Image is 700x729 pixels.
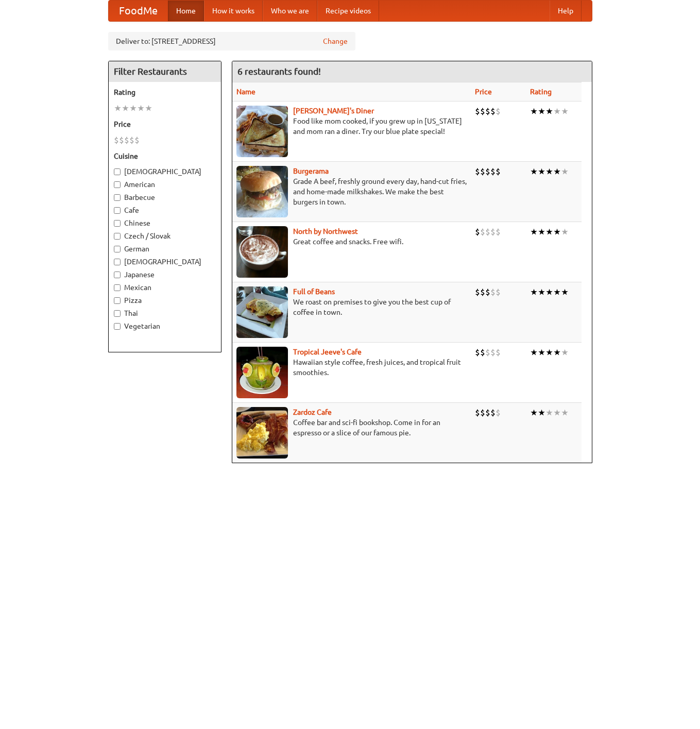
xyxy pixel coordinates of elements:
[236,286,288,338] img: beans.jpg
[129,103,137,114] li: ★
[530,88,552,96] a: Rating
[553,166,561,177] li: ★
[480,407,485,418] li: $
[236,407,288,459] img: zardoz.jpg
[490,347,496,358] li: $
[530,166,538,177] li: ★
[475,106,480,117] li: $
[490,407,496,418] li: $
[293,408,332,416] a: Zardoz Cafe
[496,226,501,238] li: $
[114,194,121,201] input: Barbecue
[545,226,553,238] li: ★
[485,166,490,177] li: $
[545,286,553,298] li: ★
[538,286,545,298] li: ★
[475,166,480,177] li: $
[475,407,480,418] li: $
[561,166,569,177] li: ★
[122,103,129,114] li: ★
[485,407,490,418] li: $
[114,168,121,175] input: [DEMOGRAPHIC_DATA]
[475,88,492,96] a: Price
[475,347,480,358] li: $
[134,134,140,146] li: $
[236,236,467,247] p: Great coffee and snacks. Free wifi.
[293,287,335,296] a: Full of Beans
[496,407,501,418] li: $
[114,218,216,228] label: Chinese
[496,286,501,298] li: $
[538,166,545,177] li: ★
[137,103,145,114] li: ★
[293,167,329,175] a: Burgerama
[496,106,501,117] li: $
[545,407,553,418] li: ★
[114,119,216,129] h5: Price
[114,282,216,293] label: Mexican
[496,166,501,177] li: $
[561,407,569,418] li: ★
[109,61,221,82] h4: Filter Restaurants
[490,286,496,298] li: $
[530,286,538,298] li: ★
[236,88,255,96] a: Name
[490,166,496,177] li: $
[530,106,538,117] li: ★
[114,323,121,330] input: Vegetarian
[545,166,553,177] li: ★
[538,226,545,238] li: ★
[323,36,348,46] a: Change
[236,116,467,137] p: Food like mom cooked, if you grew up in [US_STATE] and mom ran a diner. Try our blue plate special!
[114,151,216,161] h5: Cuisine
[485,226,490,238] li: $
[553,106,561,117] li: ★
[485,106,490,117] li: $
[485,347,490,358] li: $
[114,272,121,278] input: Japanese
[550,1,582,21] a: Help
[114,205,216,215] label: Cafe
[236,106,288,157] img: sallys.jpg
[114,269,216,280] label: Japanese
[204,1,263,21] a: How it works
[236,166,288,217] img: burgerama.jpg
[561,286,569,298] li: ★
[109,1,168,21] a: FoodMe
[538,407,545,418] li: ★
[530,347,538,358] li: ★
[545,347,553,358] li: ★
[530,407,538,418] li: ★
[114,259,121,265] input: [DEMOGRAPHIC_DATA]
[553,286,561,298] li: ★
[114,284,121,291] input: Mexican
[293,348,362,356] a: Tropical Jeeve's Cafe
[236,176,467,207] p: Grade A beef, freshly ground every day, hand-cut fries, and home-made milkshakes. We make the bes...
[108,32,355,50] div: Deliver to: [STREET_ADDRESS]
[293,107,374,115] b: [PERSON_NAME]'s Diner
[480,166,485,177] li: $
[236,226,288,278] img: north.jpg
[114,231,216,241] label: Czech / Slovak
[114,103,122,114] li: ★
[496,347,501,358] li: $
[114,192,216,202] label: Barbecue
[114,308,216,318] label: Thai
[236,347,288,398] img: jeeves.jpg
[561,347,569,358] li: ★
[553,347,561,358] li: ★
[114,297,121,304] input: Pizza
[114,87,216,97] h5: Rating
[114,179,216,190] label: American
[293,227,358,235] a: North by Northwest
[485,286,490,298] li: $
[236,417,467,438] p: Coffee bar and sci-fi bookshop. Come in for an espresso or a slice of our famous pie.
[553,226,561,238] li: ★
[168,1,204,21] a: Home
[119,134,124,146] li: $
